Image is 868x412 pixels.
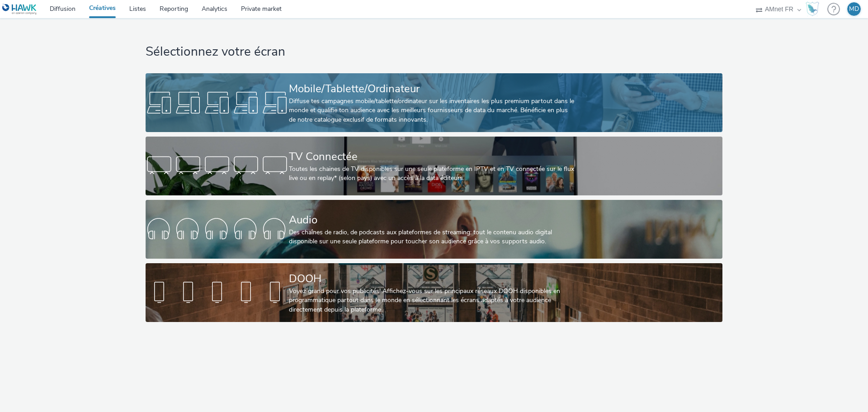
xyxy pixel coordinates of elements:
a: Mobile/Tablette/OrdinateurDiffuse tes campagnes mobile/tablette/ordinateur sur les inventaires le... [146,73,722,132]
div: Diffuse tes campagnes mobile/tablette/ordinateur sur les inventaires les plus premium partout dan... [289,97,576,124]
a: AudioDes chaînes de radio, de podcasts aux plateformes de streaming: tout le contenu audio digita... [146,200,722,259]
div: Des chaînes de radio, de podcasts aux plateformes de streaming: tout le contenu audio digital dis... [289,228,576,246]
h1: Sélectionnez votre écran [146,43,722,61]
img: Hawk Academy [806,2,819,16]
a: Hawk Academy [806,2,823,16]
div: Mobile/Tablette/Ordinateur [289,81,576,97]
a: TV ConnectéeToutes les chaines de TV disponibles sur une seule plateforme en IPTV et en TV connec... [146,137,722,195]
div: Toutes les chaines de TV disponibles sur une seule plateforme en IPTV et en TV connectée sur le f... [289,165,576,183]
div: MD [849,2,859,16]
div: Voyez grand pour vos publicités! Affichez-vous sur les principaux réseaux DOOH disponibles en pro... [289,287,576,314]
a: DOOHVoyez grand pour vos publicités! Affichez-vous sur les principaux réseaux DOOH disponibles en... [146,263,722,322]
div: TV Connectée [289,149,576,165]
img: undefined Logo [2,4,37,15]
div: Audio [289,212,576,228]
div: DOOH [289,271,576,287]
